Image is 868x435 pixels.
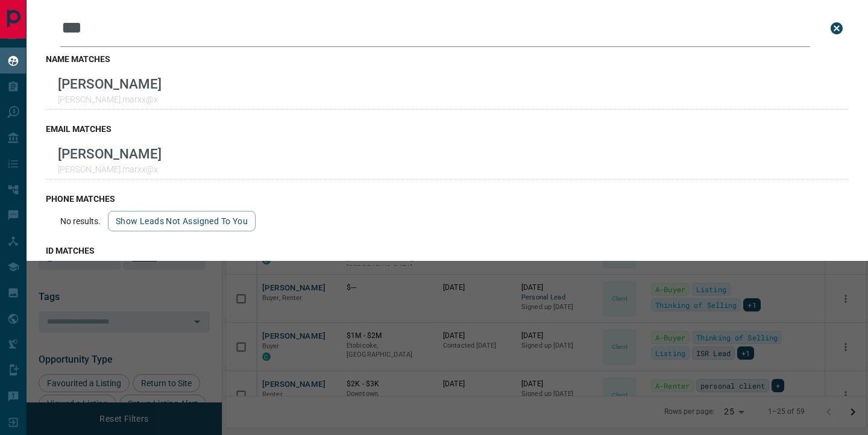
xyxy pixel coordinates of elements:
[46,54,849,64] h3: name matches
[60,216,101,226] p: No results.
[46,124,849,134] h3: email matches
[46,194,849,204] h3: phone matches
[825,16,849,40] button: close search bar
[108,211,256,231] button: show leads not assigned to you
[58,146,162,161] p: [PERSON_NAME]
[58,76,162,92] p: [PERSON_NAME]
[58,95,162,104] p: [PERSON_NAME].marxx@x
[58,164,162,174] p: [PERSON_NAME].marxx@x
[46,246,849,255] h3: id matches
